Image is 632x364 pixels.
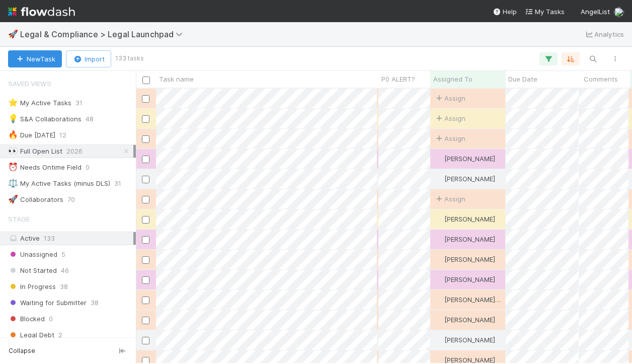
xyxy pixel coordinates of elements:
span: Assign [434,194,465,204]
span: 38 [60,280,68,293]
img: avatar_b5be9b1b-4537-4870-b8e7-50cc2287641b.png [435,316,443,324]
span: Not Started [8,264,57,277]
span: [PERSON_NAME] [444,235,495,243]
span: 0 [49,313,53,325]
img: avatar_cd087ddc-540b-4a45-9726-71183506ed6a.png [435,356,443,364]
span: [PERSON_NAME] [444,255,495,263]
span: [PERSON_NAME] [444,215,495,223]
span: Blocked [8,313,45,325]
div: [PERSON_NAME] [434,254,495,264]
div: [PERSON_NAME] Bridge [434,295,501,305]
div: S&A Collaborations [8,113,82,125]
span: Unassigned [8,248,57,261]
span: ⏰ [8,163,18,171]
span: 12 [59,129,66,141]
img: avatar_4038989c-07b2-403a-8eae-aaaab2974011.png [435,296,443,304]
input: Toggle Row Selected [142,176,149,183]
span: [PERSON_NAME] [444,336,495,344]
input: Toggle Row Selected [142,256,149,264]
span: 31 [114,177,121,190]
span: 31 [75,97,83,109]
span: 48 [86,113,94,125]
button: Import [66,50,111,67]
span: 70 [67,193,75,206]
span: 133 [44,234,55,242]
img: avatar_b5be9b1b-4537-4870-b8e7-50cc2287641b.png [435,255,443,263]
input: Toggle Row Selected [142,216,149,224]
span: 2 [58,329,62,341]
button: NewTask [8,50,62,67]
img: logo-inverted-e16ddd16eac7371096b0.svg [8,3,75,20]
div: Needs Ontime Field [8,161,82,174]
span: P0 ALERT? [381,74,415,84]
input: Toggle Row Selected [142,196,149,203]
span: In Progress [8,280,56,293]
span: ⭐ [8,98,18,107]
span: 🔥 [8,130,18,139]
input: Toggle Row Selected [142,95,149,103]
span: Legal & Compliance > Legal Launchpad [20,29,188,39]
div: [PERSON_NAME] [434,154,495,164]
img: avatar_0b1dbcb8-f701-47e0-85bc-d79ccc0efe6c.png [435,275,443,283]
a: My Tasks [525,7,565,17]
div: Active [8,232,133,245]
input: Toggle Row Selected [142,337,149,344]
div: Full Open List [8,145,62,158]
span: [PERSON_NAME] [444,356,495,364]
span: ⚖️ [8,179,18,187]
input: Toggle Row Selected [142,276,149,284]
input: Toggle Row Selected [142,156,149,163]
span: Collapse [9,346,35,355]
div: My Active Tasks [8,97,71,109]
span: Assign [434,113,465,123]
input: Toggle Row Selected [142,115,149,123]
input: Toggle Row Selected [142,135,149,143]
span: 🚀 [8,195,18,203]
span: Legal Debt [8,329,54,341]
span: 👀 [8,147,18,155]
span: Comments [584,74,618,84]
span: Assigned To [433,74,472,84]
div: Collaborators [8,193,63,206]
img: avatar_0b1dbcb8-f701-47e0-85bc-d79ccc0efe6c.png [614,7,624,17]
span: Waiting for Submitter [8,297,87,309]
span: Assign [434,133,465,143]
img: avatar_cd087ddc-540b-4a45-9726-71183506ed6a.png [435,175,443,183]
span: Stage [8,209,30,229]
div: [PERSON_NAME] [434,315,495,325]
div: Due [DATE] [8,129,55,141]
span: [PERSON_NAME] [444,155,495,163]
img: avatar_9b18377c-2ab8-4698-9af2-31fe0779603e.png [435,215,443,223]
input: Toggle Row Selected [142,297,149,304]
input: Toggle Row Selected [142,317,149,324]
div: [PERSON_NAME] [434,174,495,184]
span: 2026 [66,145,83,158]
div: [PERSON_NAME] [434,335,495,345]
div: My Active Tasks (minus DLS) [8,177,110,190]
span: Saved Views [8,74,51,94]
span: 🚀 [8,30,18,38]
span: 46 [61,264,69,277]
input: Toggle All Rows Selected [142,77,150,84]
span: Due Date [508,74,537,84]
small: 133 tasks [115,54,144,63]
span: My Tasks [525,8,565,16]
span: [PERSON_NAME] [444,275,495,283]
span: [PERSON_NAME] Bridge [444,296,517,304]
img: avatar_0b1dbcb8-f701-47e0-85bc-d79ccc0efe6c.png [435,155,443,163]
a: Analytics [584,28,624,40]
span: 38 [91,297,99,309]
div: [PERSON_NAME] [434,214,495,224]
div: Help [493,7,517,17]
img: avatar_0b1dbcb8-f701-47e0-85bc-d79ccc0efe6c.png [435,235,443,243]
div: [PERSON_NAME] [434,274,495,284]
span: [PERSON_NAME] [444,175,495,183]
input: Toggle Row Selected [142,236,149,244]
span: Assign [434,93,465,103]
img: avatar_b5be9b1b-4537-4870-b8e7-50cc2287641b.png [435,336,443,344]
span: Task name [159,74,194,84]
